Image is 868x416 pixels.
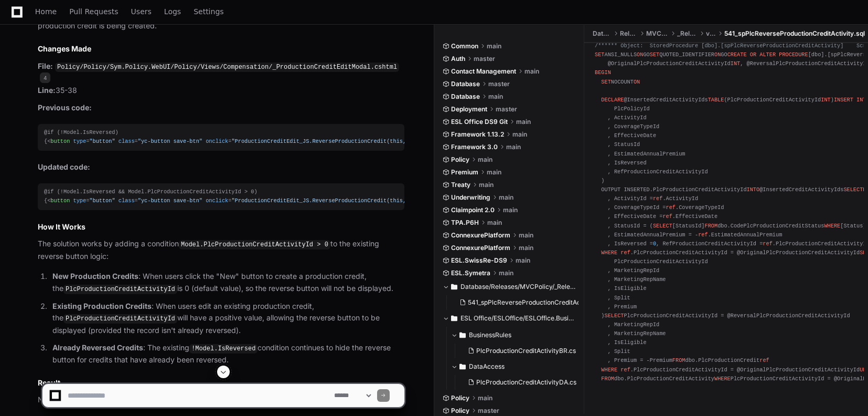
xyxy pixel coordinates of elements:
span: ESL Office/ESLOffice/ESLOffice.BusinessLogic.v1_0/PolicyAdmin [460,314,577,323]
span: Framework 1.13.2 [451,130,504,139]
span: main [499,193,513,202]
span: BusinessRules [469,331,511,339]
span: ESL Office DS9 Git [451,118,508,126]
span: class [119,197,135,204]
span: ESL.SwissRe-DS9 [451,256,507,265]
span: Users [131,8,152,15]
span: Framework 3.0 [451,143,498,151]
span: Claimpoint 2.0 [451,206,495,214]
span: main [478,155,492,164]
span: ref [666,204,676,211]
p: 35-38 [38,60,404,97]
span: "button" [89,138,115,144]
strong: Already Reversed Credits [52,343,143,352]
svg: Directory [459,329,466,341]
strong: Existing Production Credits [52,301,152,310]
span: Database [593,29,612,38]
span: Database/Releases/MVCPolicy/_Releases/v1.06 [460,283,577,291]
span: type [73,197,86,204]
span: Contact Management [451,67,516,76]
h2: Changes Made [38,44,404,54]
span: main [487,219,502,227]
span: Common [451,42,478,50]
span: main [503,206,518,214]
span: BEGIN [595,69,611,76]
span: Home [35,8,57,15]
span: 4 [40,72,50,83]
span: ON [637,51,643,58]
span: main [479,181,494,189]
span: ref [620,249,630,256]
button: 541_spPlcReverseProductionCreditActivity.sql [455,295,579,310]
span: "button" [89,197,115,204]
span: onclick [206,197,228,204]
div: @if (!Model.IsReversed) { Reverse } [44,128,398,146]
p: : When users edit an existing production credit, the will have a positive value, allowing the rev... [52,300,404,337]
span: SET [601,79,610,85]
span: INTO [747,186,760,193]
span: DECLARE [601,97,624,103]
span: SELECT [604,313,624,319]
span: ALTER [759,51,776,58]
button: ESL Office/ESLOffice/ESLOffice.BusinessLogic.v1_0/PolicyAdmin [443,310,577,327]
span: ESL.Symetra [451,269,490,277]
span: MVCPolicy [646,29,669,38]
span: 541_spPlcReverseProductionCreditActivity.sql [468,298,605,307]
span: main [487,168,501,176]
span: SET [595,51,604,58]
span: ref [759,357,769,363]
span: FROM [704,223,717,229]
span: main [516,118,531,126]
span: "ProductionCreditEdit_JS.ReverseProductionCredit(this, @Model.PlcPolicyId)" [231,197,474,204]
code: !Model.IsReversed [189,344,258,353]
span: 541_spPlcReverseProductionCreditActivity.sql [724,29,865,38]
button: DataAccess [451,358,583,375]
span: main [512,130,527,139]
span: Underwriting [451,193,490,202]
span: main [516,256,530,265]
span: Policy [451,155,469,164]
span: Pull Requests [69,8,118,15]
span: Auth [451,55,465,63]
span: ref [662,213,672,220]
span: Logs [164,8,181,15]
span: SET [650,51,659,58]
span: button [50,138,70,144]
button: PlcProductionCreditActivityBR.cs [464,344,576,358]
span: INT [731,60,740,67]
span: ConnexurePlatform [451,244,510,252]
span: main [506,143,521,151]
h2: How It Works [38,222,404,232]
div: ANSI_NULLS GO QUOTED_IDENTIFIER GO [dbo].[spPlcReverseProductionCreditActivity] @OriginalPlcProdu... [595,41,858,383]
svg: Directory [451,280,457,293]
span: Database [451,92,480,101]
code: PlcProductionCreditActivityId [63,314,177,324]
strong: Updated code: [38,162,90,171]
span: Settings [194,8,223,15]
span: FROM [672,357,685,363]
strong: Line: [38,86,56,95]
span: main [519,244,533,252]
span: master [474,55,495,63]
span: main [488,92,503,101]
span: SELECT [843,186,863,193]
span: "yc-button save-btn" [138,138,202,144]
span: main [487,42,501,50]
span: button [50,197,70,204]
span: INT [821,97,830,103]
span: TABLE [708,97,724,103]
span: main [524,67,539,76]
svg: Directory [451,312,457,325]
span: master [496,105,517,113]
span: _Releases [677,29,698,38]
span: ON [634,79,640,85]
span: main [519,231,533,240]
span: ref [698,232,708,238]
strong: File: [38,61,53,70]
span: Deployment [451,105,487,113]
span: main [499,269,513,277]
span: DataAccess [469,362,505,371]
code: Model.PlcProductionCreditActivityId > 0 [179,240,330,249]
span: onclick [206,138,228,144]
span: ConnexurePlatform [451,231,510,240]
